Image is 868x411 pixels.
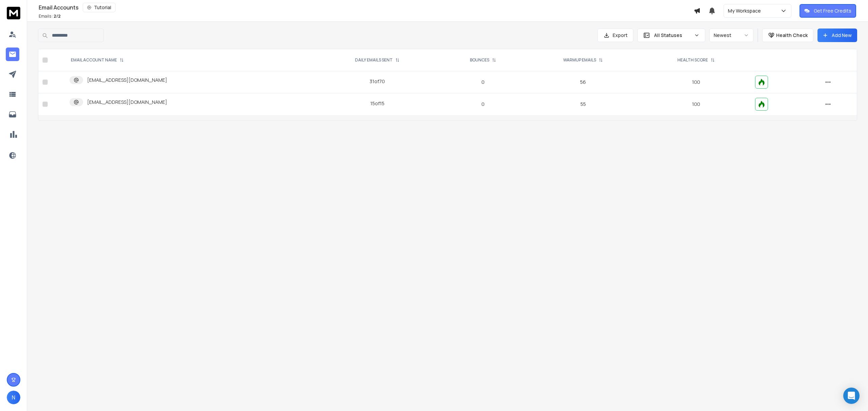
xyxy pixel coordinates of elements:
button: Export [597,29,633,42]
p: [EMAIL_ADDRESS][DOMAIN_NAME] [87,77,167,83]
button: N [7,391,20,404]
p: BOUNCES [470,57,489,63]
button: Add New [817,29,857,42]
button: Health Check [762,29,813,42]
p: [EMAIL_ADDRESS][DOMAIN_NAME] [87,99,167,106]
button: Get Free Credits [800,4,856,18]
p: WARMUP EMAILS [563,57,596,63]
button: Tutorial [83,3,116,12]
p: DAILY EMAILS SENT [355,57,393,63]
p: 0 [445,79,521,86]
div: 31 of 70 [370,78,385,85]
p: Get Free Credits [814,7,851,14]
p: 0 [445,101,521,108]
div: EMAIL ACCOUNT NAME [71,57,124,63]
p: My Workspace [728,7,764,14]
p: HEALTH SCORE [677,57,708,63]
p: Health Check [776,32,808,39]
div: Open Intercom Messenger [843,388,860,404]
td: 56 [525,71,641,93]
div: 15 of 15 [370,100,384,107]
td: 100 [641,71,751,93]
td: 100 [641,93,751,115]
span: 2 / 2 [54,13,61,19]
div: Email Accounts [39,3,694,12]
button: Newest [709,29,753,42]
td: 55 [525,93,641,115]
p: Emails : [39,14,61,19]
p: All Statuses [654,32,691,39]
